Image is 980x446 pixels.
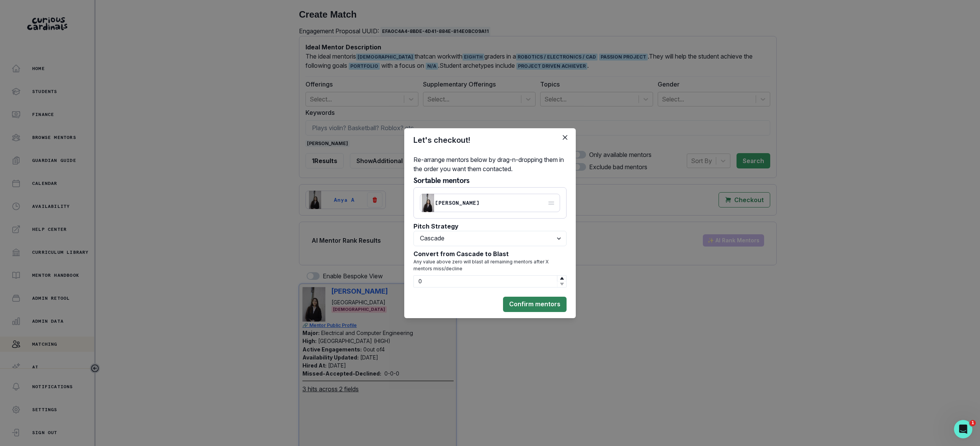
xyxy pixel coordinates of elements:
p: Any value above zero will blast all remaining mentors after X mentors miss/decline [413,258,567,275]
p: Convert from Cascade to Blast [413,249,567,258]
header: Let's checkout! [404,128,576,152]
iframe: Intercom live chat [954,420,972,438]
p: Pitch Strategy [413,222,567,231]
div: Picture of Anya Anand[PERSON_NAME] [420,194,560,212]
img: Picture of Anya Anand [422,194,434,212]
p: Re-arrange mentors below by drag-n-dropping them in the order you want them contacted. [413,155,567,176]
button: Confirm mentors [503,297,567,312]
span: 1 [970,420,976,426]
p: [PERSON_NAME] [435,200,480,206]
p: Sortable mentors [413,176,567,187]
button: Close [559,131,571,144]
